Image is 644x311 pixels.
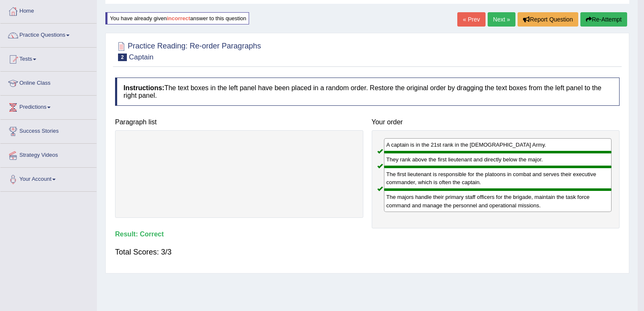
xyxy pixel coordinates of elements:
h4: Paragraph list [115,118,363,126]
a: Next » [488,12,515,27]
h4: Result: [115,231,620,238]
h4: The text boxes in the left panel have been placed in a random order. Restore the original order b... [115,78,620,106]
div: A captain is in the 21st rank in the [DEMOGRAPHIC_DATA] Army. [384,138,612,152]
small: Captain [129,53,154,61]
b: incorrect [167,15,191,21]
h2: Practice Reading: Re-order Paragraphs [115,40,261,61]
span: 2 [118,54,127,61]
a: Strategy Videos [0,144,97,165]
h4: Your order [372,118,620,126]
a: Success Stories [0,120,97,141]
a: Online Class [0,72,97,93]
div: The majors handle their primary staff officers for the brigade, maintain the task force command a... [384,190,612,212]
button: Report Question [518,12,578,27]
a: Your Account [0,168,97,189]
a: « Prev [457,12,485,27]
div: They rank above the first lieutenant and directly below the major. [384,152,612,167]
a: Practice Questions [0,24,97,45]
div: The first lieutenant is responsible for the platoons in combat and serves their executive command... [384,167,612,190]
b: Instructions: [123,84,164,91]
div: You have already given answer to this question [105,12,249,24]
div: Total Scores: 3/3 [115,242,620,262]
button: Re-Attempt [580,12,627,27]
a: Tests [0,48,97,69]
a: Predictions [0,96,97,117]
